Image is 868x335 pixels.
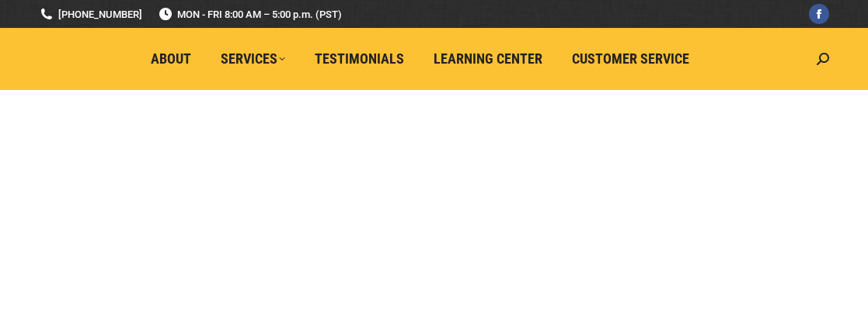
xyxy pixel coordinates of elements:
span: MON - FRI 8:00 AM – 5:00 p.m. (PST) [158,7,342,22]
a: About [140,44,202,74]
a: Learning Center [423,44,553,74]
span: Services [221,50,285,67]
a: [PHONE_NUMBER] [39,7,142,22]
span: About [151,50,191,67]
span: Learning Center [434,50,542,67]
span: Customer Service [572,50,689,67]
a: Facebook page opens in new window [809,4,829,24]
a: Customer Service [561,44,700,74]
a: Testimonials [304,44,415,74]
span: Testimonials [315,50,404,67]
